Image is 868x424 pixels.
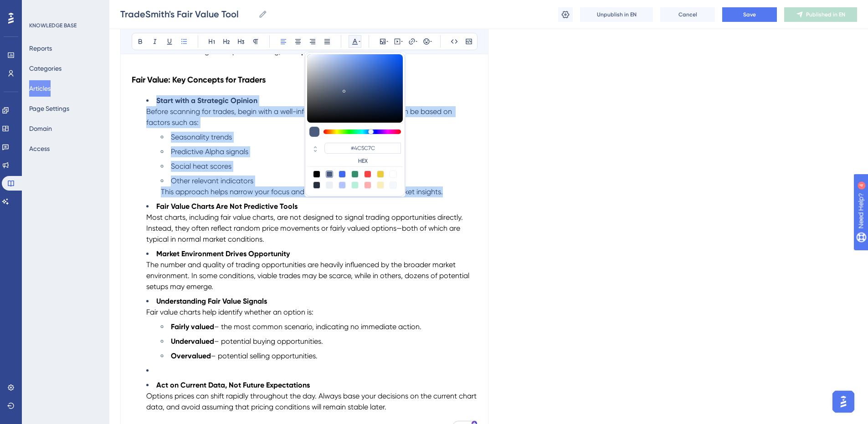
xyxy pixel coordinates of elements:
[132,75,266,85] strong: Fair Value: Key Concepts for Traders
[146,107,454,127] span: Before scanning for trades, begin with a well-informed market opinion. This can be based on facto...
[21,2,57,13] span: Need Help?
[156,249,290,258] strong: Market Environment Drives Opportunity
[161,187,443,196] span: This approach helps narrow your focus and align trades with broader market insights.
[146,260,471,291] span: The number and quality of trading opportunities are heavily influenced by the broader market envi...
[830,388,857,415] iframe: UserGuiding AI Assistant Launcher
[214,322,421,331] span: – the most common scenario, indicating no immediate action.
[597,11,637,18] span: Unpublish in EN
[29,60,62,77] button: Categories
[63,5,66,12] div: 4
[171,133,232,141] span: Seasonality trends
[324,157,401,165] label: HEX
[743,11,756,18] span: Save
[146,392,478,411] span: Options prices can shift rapidly throughout the day. Always base your decisions on the current ch...
[171,176,253,185] span: Other relevant indicators
[660,7,715,22] button: Cancel
[171,322,214,331] strong: Fairly valued
[29,140,50,157] button: Access
[156,381,310,389] strong: Act on Current Data, Not Future Expectations
[171,352,211,360] strong: Overvalued
[806,11,845,18] span: Published in EN
[784,7,857,22] button: Published in EN
[29,22,77,29] div: KNOWLEDGE BASE
[214,337,323,346] span: – potential buying opportunities.
[156,96,257,105] strong: Start with a Strategic Opinion
[171,162,231,171] span: Social heat scores
[29,80,51,97] button: Articles
[171,337,214,346] strong: Undervalued
[29,100,69,117] button: Page Settings
[29,120,52,137] button: Domain
[678,11,697,18] span: Cancel
[211,352,318,360] span: – potential selling opportunities.
[156,297,267,305] strong: Understanding Fair Value Signals
[120,8,255,21] input: Article Name
[146,308,313,316] span: Fair value charts help identify whether an option is:
[156,202,298,211] strong: Fair Value Charts Are Not Predictive Tools
[722,7,777,22] button: Save
[146,213,465,243] span: Most charts, including fair value charts, are not designed to signal trading opportunities direct...
[171,147,248,156] span: Predictive Alpha signals
[29,40,52,57] button: Reports
[580,7,653,22] button: Unpublish in EN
